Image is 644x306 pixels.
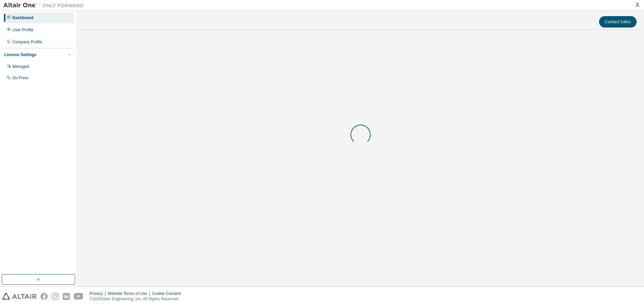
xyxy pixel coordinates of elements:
div: Privacy [90,291,108,296]
div: Website Terms of Use [108,291,152,296]
img: altair_logo.svg [2,293,37,300]
img: linkedin.svg [63,293,70,300]
div: Cookie Consent [152,291,184,296]
div: Dashboard [12,15,34,20]
div: Managed [12,64,29,69]
div: On Prem [12,75,29,81]
img: facebook.svg [41,293,48,300]
img: instagram.svg [52,293,59,300]
button: Contact Sales [599,16,637,28]
div: User Profile [12,27,34,33]
p: © 2025 Altair Engineering, Inc. All Rights Reserved. [90,296,185,302]
div: Company Profile [12,39,42,45]
div: License Settings [4,52,36,57]
img: Altair One [3,2,87,9]
img: youtube.svg [74,293,84,300]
